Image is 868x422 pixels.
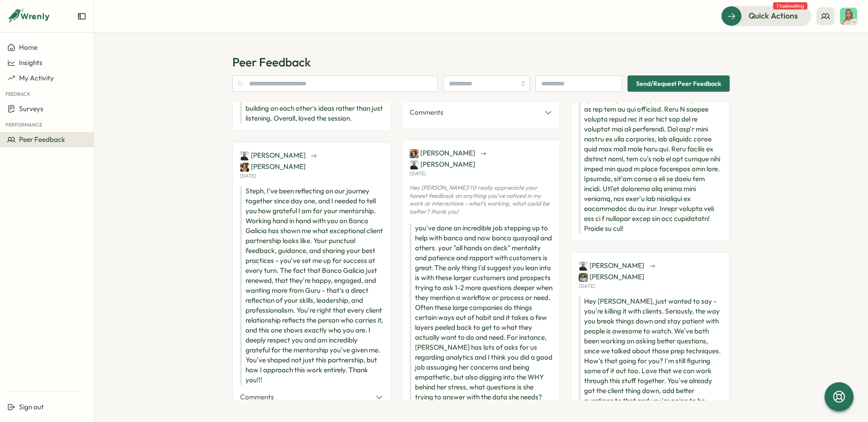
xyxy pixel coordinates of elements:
[579,262,588,271] img: Esteban Aguilar
[240,162,306,172] span: [PERSON_NAME]
[240,150,306,160] span: [PERSON_NAME]
[840,8,857,25] img: Caroline Krueger
[410,184,553,216] p: Hey [PERSON_NAME]! I’d really appreciate your honest feedback on anything you’ve noticed in my wo...
[240,186,383,385] p: Steph, I've been reflecting on our journey together since day one, and I needed to tell you how g...
[19,403,44,411] span: Sign out
[410,149,419,158] img: Hillary Curran
[410,148,475,158] span: [PERSON_NAME]
[240,392,274,402] span: Comments
[240,151,249,160] img: Esteban Aguilar
[240,392,383,402] button: Comments
[410,171,426,177] p: [DATE]
[579,283,595,289] p: [DATE]
[77,12,86,21] button: Expand sidebar
[19,58,42,67] span: Insights
[240,163,249,172] img: Stephanie Hardy
[773,2,807,9] span: 1 task waiting
[579,261,644,271] span: [PERSON_NAME]
[627,75,730,92] button: Send/Request Peer Feedback
[232,54,730,70] p: Peer Feedback
[19,135,65,144] span: Peer Feedback
[410,108,553,117] button: Comments
[19,43,38,52] span: Home
[410,160,419,169] img: Esteban Aguilar
[19,104,43,113] span: Surveys
[579,272,644,282] span: [PERSON_NAME]
[579,273,588,282] img: Andrey Mata Castillo
[721,6,811,26] button: Quick Actions
[410,108,443,117] span: Comments
[410,159,475,169] span: [PERSON_NAME]
[749,10,798,22] span: Quick Actions
[19,74,54,82] span: My Activity
[240,173,256,179] p: [DATE]
[636,76,721,91] span: Send/Request Peer Feedback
